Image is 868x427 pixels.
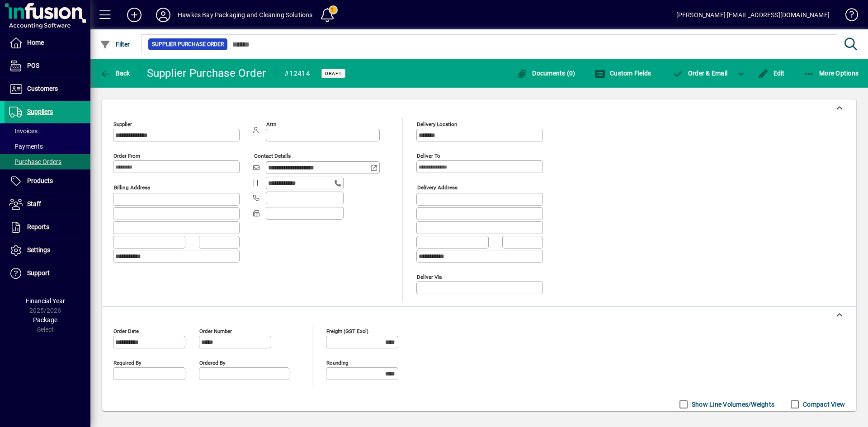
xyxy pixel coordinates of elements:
mat-label: Freight (GST excl) [326,328,368,334]
span: POS [27,62,39,69]
a: Purchase Orders [5,154,90,169]
a: Products [5,170,90,192]
div: [PERSON_NAME] [EMAIL_ADDRESS][DOMAIN_NAME] [676,8,830,22]
span: More Options [804,70,859,77]
span: Home [27,39,44,46]
mat-label: Supplier [113,121,132,127]
span: Payments [9,143,43,150]
mat-label: Order number [199,328,232,334]
span: Edit [758,70,785,77]
button: Back [98,65,132,81]
label: Show Line Volumes/Weights [690,400,774,409]
button: Custom Fields [592,65,654,81]
span: Customers [27,85,58,92]
a: Payments [5,139,90,154]
button: Order & Email [668,65,732,81]
a: Knowledge Base [839,2,857,31]
span: Invoices [9,127,38,135]
span: Staff [27,200,41,207]
div: #12414 [284,66,310,81]
span: Package [33,316,57,324]
a: Staff [5,193,90,216]
mat-label: Delivery Location [417,121,457,127]
span: Order & Email [672,70,727,77]
span: Supplier Purchase Order [152,40,224,49]
span: Draft [325,70,342,76]
a: POS [5,55,90,77]
span: Purchase Orders [9,158,61,165]
a: Settings [5,239,90,262]
mat-label: Attn [266,121,276,127]
mat-label: Ordered by [199,359,225,366]
mat-label: Deliver To [417,153,440,159]
a: Customers [5,78,90,100]
span: Products [27,177,53,184]
mat-label: Deliver via [417,273,442,280]
span: Financial Year [26,297,65,305]
div: Hawkes Bay Packaging and Cleaning Solutions [178,8,313,22]
button: Add [120,7,149,23]
button: Documents (0) [514,65,578,81]
a: Support [5,262,90,285]
mat-label: Required by [113,359,141,366]
button: Filter [98,36,132,52]
button: Profile [149,7,178,23]
span: Documents (0) [517,70,576,77]
button: More Options [802,65,861,81]
label: Compact View [801,400,845,409]
span: Reports [27,223,49,230]
span: Custom Fields [594,70,651,77]
span: Back [100,70,130,77]
div: Supplier Purchase Order [147,66,266,80]
button: Edit [755,65,787,81]
span: Filter [100,41,130,48]
a: Invoices [5,123,90,139]
span: Suppliers [27,108,53,115]
app-page-header-button: Back [90,65,140,81]
a: Home [5,32,90,54]
mat-label: Order date [113,328,139,334]
mat-label: Rounding [326,359,348,366]
a: Reports [5,216,90,239]
span: Support [27,269,50,277]
span: Settings [27,246,50,253]
mat-label: Order from [113,153,140,159]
